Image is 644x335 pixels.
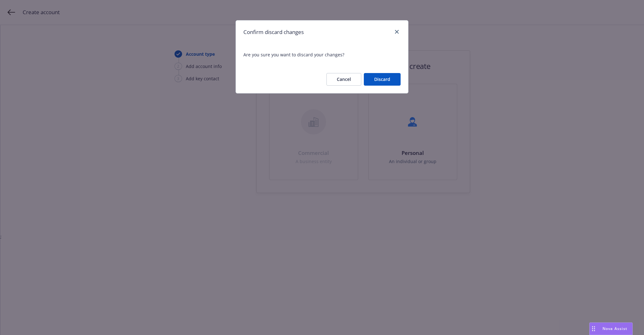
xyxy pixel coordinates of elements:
[602,326,627,331] span: Nova Assist
[590,323,597,335] div: Drag to move
[393,28,401,36] a: close
[326,73,361,86] button: Cancel
[236,44,408,65] span: Are you sure you want to discard your changes?
[589,322,633,335] button: Nova Assist
[364,73,401,86] button: Discard
[243,28,304,36] h1: Confirm discard changes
